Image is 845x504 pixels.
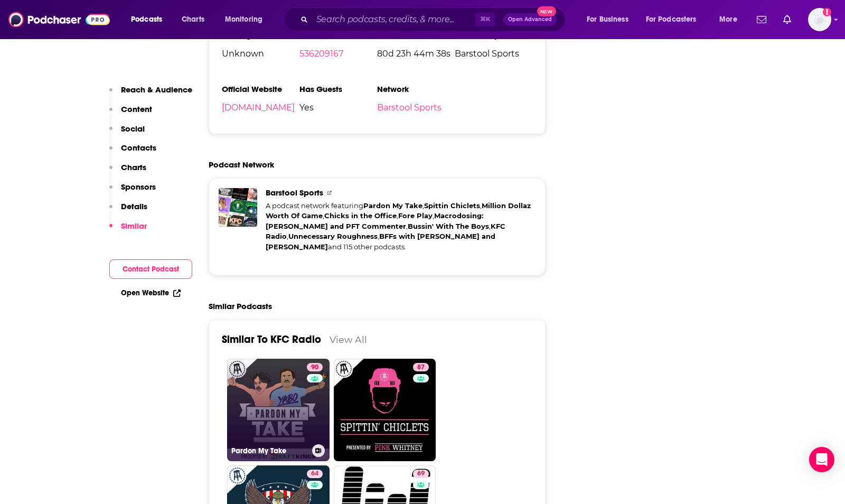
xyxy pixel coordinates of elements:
[397,211,398,220] span: ,
[293,7,576,32] div: Search podcasts, credits, & more...
[324,211,397,220] a: Chicks in the Office
[417,469,425,479] span: 69
[377,102,442,113] a: Barstool Sports
[579,11,642,28] button: open menu
[809,447,834,472] div: Open Intercom Messenger
[121,124,145,134] p: Social
[323,211,324,220] span: ,
[503,13,557,26] button: Open AdvancedNew
[109,124,145,143] button: Social
[121,201,147,211] p: Details
[209,301,272,311] h2: Similar Podcasts
[489,222,491,230] span: ,
[475,13,495,26] span: ⌘ K
[808,8,831,31] img: User Profile
[109,104,152,124] button: Content
[245,201,262,218] img: Macrodosing: Arian Foster and PFT Commenter
[222,333,321,346] a: Similar To KFC Radio
[121,104,152,114] p: Content
[109,182,156,201] button: Sponsors
[211,211,229,229] img: Bussin' With The Boys
[109,201,147,221] button: Details
[121,221,147,231] p: Similar
[121,143,156,153] p: Contacts
[222,49,299,59] span: Unknown
[266,201,536,253] div: A podcast network featuring and 115 other podcasts.
[231,446,308,455] h3: Pardon My Take
[247,185,264,203] img: Million Dollaz Worth Of Game
[307,363,323,371] a: 90
[131,12,162,27] span: Podcasts
[537,6,556,16] span: New
[227,359,330,461] a: 90Pardon My Take
[217,181,234,198] img: Pardon My Take
[334,359,436,461] a: 87
[417,362,425,373] span: 87
[266,232,495,251] a: BFFs with [PERSON_NAME] and [PERSON_NAME]
[109,85,192,104] button: Reach & Audience
[121,85,192,95] p: Reach & Audience
[646,12,697,27] span: For Podcasters
[377,84,455,94] h3: Network
[378,232,379,240] span: ,
[219,188,257,227] a: Barstool Sports
[422,201,424,210] span: ,
[242,216,259,234] img: Unnecessary Roughness
[231,183,249,200] img: Spittin Chiclets
[266,188,332,198] a: Barstool Sports
[307,470,323,478] a: 64
[311,469,318,479] span: 64
[222,102,295,113] a: [DOMAIN_NAME]
[808,8,831,31] span: Logged in as ElaineatWink
[779,11,795,29] a: Show notifications dropdown
[311,362,318,373] span: 90
[222,84,299,94] h3: Official Website
[719,12,737,27] span: More
[121,162,146,172] p: Charts
[424,201,480,210] a: Spittin Chiclets
[8,10,110,30] img: Podchaser - Follow, Share and Rate Podcasts
[175,11,211,28] a: Charts
[227,213,244,231] img: KFC Radio
[214,196,231,213] img: Chicks in the Office
[330,334,367,345] a: View All
[266,211,483,230] a: Macrodosing: [PERSON_NAME] and PFT Commenter
[229,198,247,216] img: Fore Play
[712,11,750,28] button: open menu
[124,11,176,28] button: open menu
[121,288,181,297] a: Open Website
[287,232,288,240] span: ,
[225,12,262,27] span: Monitoring
[299,102,377,113] span: Yes
[808,8,831,31] button: Show profile menu
[480,201,482,210] span: ,
[433,211,434,220] span: ,
[398,211,433,220] a: Fore Play
[639,11,712,28] button: open menu
[413,470,429,478] a: 69
[408,222,489,230] a: Bussin' With The Boys
[109,143,156,162] button: Contacts
[363,201,422,210] a: Pardon My Take
[753,11,771,29] a: Show notifications dropdown
[455,49,532,59] span: Barstool Sports
[121,182,156,192] p: Sponsors
[109,162,146,182] button: Charts
[288,232,378,240] a: Unnecessary Roughness
[312,11,475,28] input: Search podcasts, credits, & more...
[209,160,274,170] h2: Podcast Network
[109,221,147,240] button: Similar
[182,12,204,27] span: Charts
[299,84,377,94] h3: Has Guests
[299,49,343,59] a: 536209167
[823,8,831,16] svg: Add a profile image
[413,363,429,371] a: 87
[406,222,408,230] span: ,
[508,17,552,22] span: Open Advanced
[109,259,192,279] button: Contact Podcast
[218,11,276,28] button: open menu
[587,12,628,27] span: For Business
[377,49,455,59] span: 80d 23h 44m 38s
